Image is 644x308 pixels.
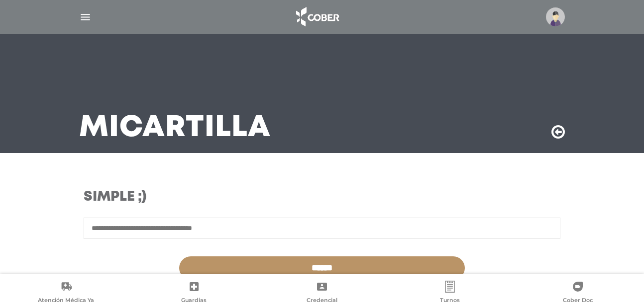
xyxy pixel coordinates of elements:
[291,5,343,29] img: logo_cober_home-white.png
[79,115,271,141] h3: Mi Cartilla
[181,297,207,306] span: Guardias
[258,281,386,306] a: Credencial
[514,281,642,306] a: Cober Doc
[84,189,386,206] h3: Simple ;)
[307,297,337,306] span: Credencial
[130,281,258,306] a: Guardias
[38,297,94,306] span: Atención Médica Ya
[546,7,565,26] img: profile-placeholder.svg
[79,11,92,23] img: Cober_menu-lines-white.svg
[2,281,130,306] a: Atención Médica Ya
[386,281,514,306] a: Turnos
[563,297,593,306] span: Cober Doc
[440,297,460,306] span: Turnos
